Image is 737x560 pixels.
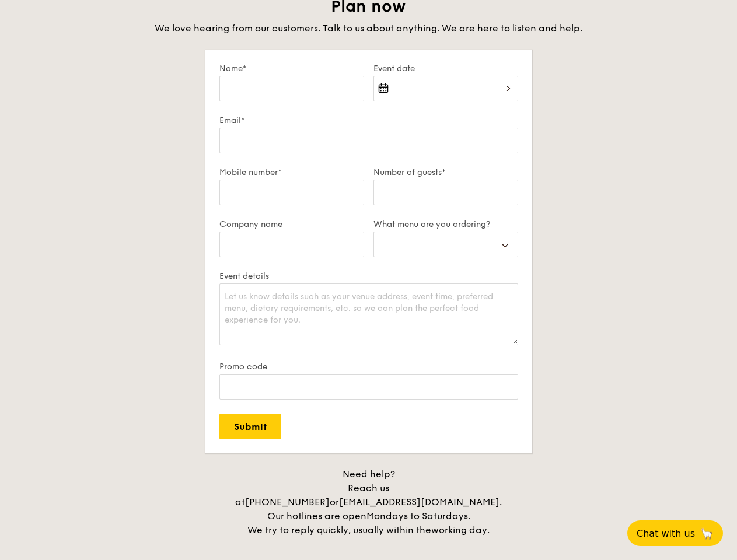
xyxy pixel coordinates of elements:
[219,362,518,372] label: Promo code
[219,271,518,281] label: Event details
[373,219,518,229] label: What menu are you ordering?
[339,496,500,508] a: [EMAIL_ADDRESS][DOMAIN_NAME]
[373,167,518,177] label: Number of guests*
[366,510,470,521] span: Mondays to Saturdays.
[700,527,714,540] span: 🦙
[627,520,723,546] button: Chat with us🦙
[219,167,364,177] label: Mobile number*
[431,524,490,535] span: working day.
[219,64,364,73] label: Name*
[219,219,364,229] label: Company name
[223,467,515,537] div: Need help? Reach us at or . Our hotlines are open We try to reply quickly, usually within the
[373,64,518,73] label: Event date
[219,283,518,345] textarea: Let us know details such as your venue address, event time, preferred menu, dietary requirements,...
[637,528,695,539] span: Chat with us
[245,496,330,508] a: [PHONE_NUMBER]
[219,116,518,125] label: Email*
[219,414,281,439] input: Submit
[155,23,582,34] span: We love hearing from our customers. Talk to us about anything. We are here to listen and help.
